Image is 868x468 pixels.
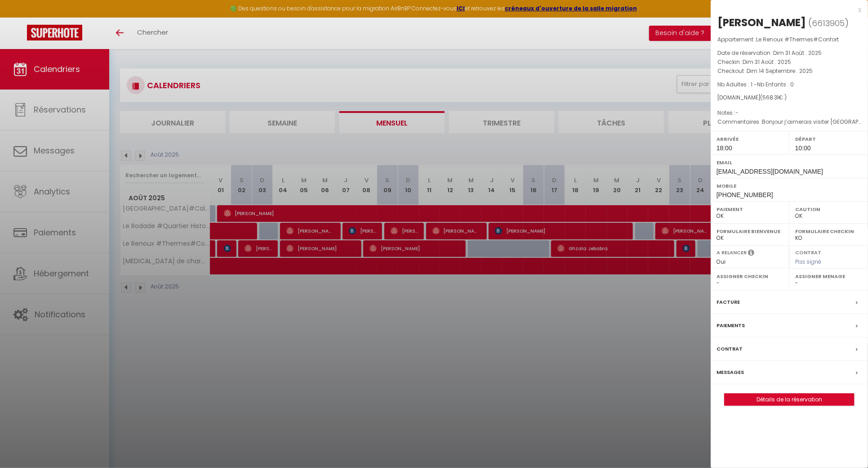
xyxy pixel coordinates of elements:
[748,249,754,259] i: Sélectionner OUI si vous souhaiter envoyer les séquences de messages post-checkout
[717,15,806,30] div: [PERSON_NAME]
[717,117,861,126] p: Commentaires :
[717,191,773,198] span: [PHONE_NUMBER]
[717,67,861,76] p: Checkout :
[773,49,822,57] span: Dim 31 Août . 2025
[717,368,744,377] label: Messages
[717,158,862,167] label: Email
[756,36,839,43] span: Le Renoux #Thermes#Confort
[795,144,811,152] span: 10:00
[717,297,740,307] label: Facture
[717,94,861,102] div: [DOMAIN_NAME]
[724,393,855,406] button: Détails de la réservation
[717,272,783,281] label: Assigner Checkin
[717,181,862,190] label: Mobile
[717,81,794,88] span: Nb Adultes : 1 -
[717,168,823,175] span: [EMAIL_ADDRESS][DOMAIN_NAME]
[717,49,861,58] p: Date de réservation :
[717,135,783,144] label: Arrivée
[717,344,743,354] label: Contrat
[717,58,861,67] p: Checkin :
[717,144,732,152] span: 18:00
[795,272,862,281] label: Assigner Menage
[808,17,849,29] span: ( )
[743,58,791,66] span: Dim 31 Août . 2025
[812,18,845,29] span: 6613905
[711,4,861,15] div: x
[795,249,821,255] label: Contrat
[795,205,862,214] label: Caution
[725,394,854,405] a: Détails de la réservation
[795,258,821,265] span: Pas signé
[717,108,861,117] p: Notes :
[7,4,34,31] button: Ouvrir le widget de chat LiveChat
[795,227,862,236] label: Formulaire Checkin
[735,109,739,117] span: -
[830,427,861,461] iframe: Chat
[717,321,745,330] label: Paiements
[762,94,779,101] span: 568.31
[747,67,813,75] span: Dim 14 Septembre . 2025
[717,205,783,214] label: Paiement
[717,249,747,256] label: A relancer
[757,81,794,88] span: Nb Enfants : 0
[717,227,783,236] label: Formulaire Bienvenue
[760,94,787,101] span: ( € )
[795,135,862,144] label: Départ
[717,35,861,44] p: Appartement :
